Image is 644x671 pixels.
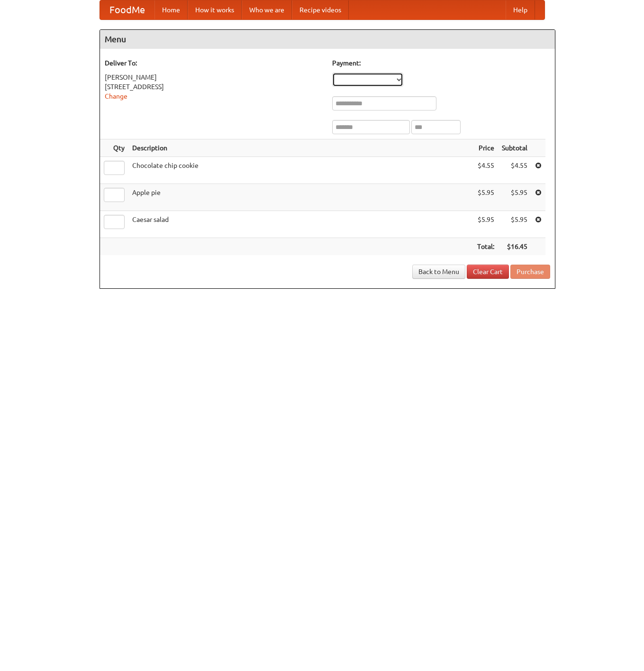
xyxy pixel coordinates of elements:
a: Home [154,0,188,19]
div: [STREET_ADDRESS] [105,82,323,92]
a: Who we are [242,0,292,19]
th: Price [473,139,498,157]
div: [PERSON_NAME] [105,73,323,82]
a: Recipe videos [292,0,349,19]
td: $4.55 [498,157,531,184]
td: Caesar salad [128,211,473,238]
a: Clear Cart [467,265,509,279]
a: Change [105,92,127,100]
td: $5.95 [473,211,498,238]
h4: Menu [100,30,555,49]
a: Help [506,0,535,19]
h5: Payment: [332,58,550,68]
td: Apple pie [128,184,473,211]
a: Back to Menu [412,265,465,279]
h5: Deliver To: [105,58,323,68]
td: Chocolate chip cookie [128,157,473,184]
th: Total: [473,238,498,256]
td: $5.95 [473,184,498,211]
td: $5.95 [498,184,531,211]
button: Purchase [510,265,550,279]
th: Qty [100,139,128,157]
a: How it works [188,0,242,19]
a: FoodMe [100,0,154,19]
th: Description [128,139,473,157]
td: $5.95 [498,211,531,238]
th: $16.45 [498,238,531,256]
td: $4.55 [473,157,498,184]
th: Subtotal [498,139,531,157]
